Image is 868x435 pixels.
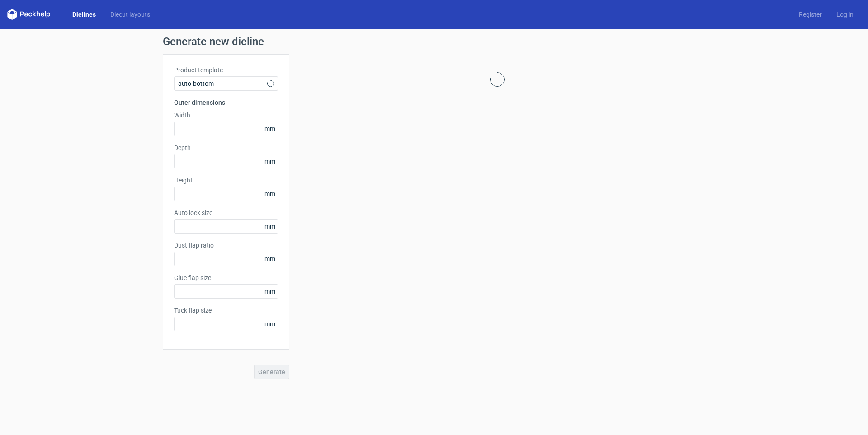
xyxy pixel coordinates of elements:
[262,220,278,233] span: mm
[174,98,278,107] h3: Outer dimensions
[174,176,278,185] label: Height
[829,10,861,19] a: Log in
[178,79,267,88] span: auto-bottom
[174,306,278,315] label: Tuck flap size
[262,317,278,331] span: mm
[262,285,278,298] span: mm
[262,122,278,136] span: mm
[262,252,278,266] span: mm
[163,36,705,47] h1: Generate new dieline
[103,10,157,19] a: Diecut layouts
[174,111,278,120] label: Width
[174,208,278,217] label: Auto lock size
[262,154,278,168] span: mm
[792,10,829,19] a: Register
[262,187,278,201] span: mm
[174,241,278,250] label: Dust flap ratio
[65,10,103,19] a: Dielines
[174,143,278,152] label: Depth
[174,273,278,282] label: Glue flap size
[174,65,278,75] label: Product template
